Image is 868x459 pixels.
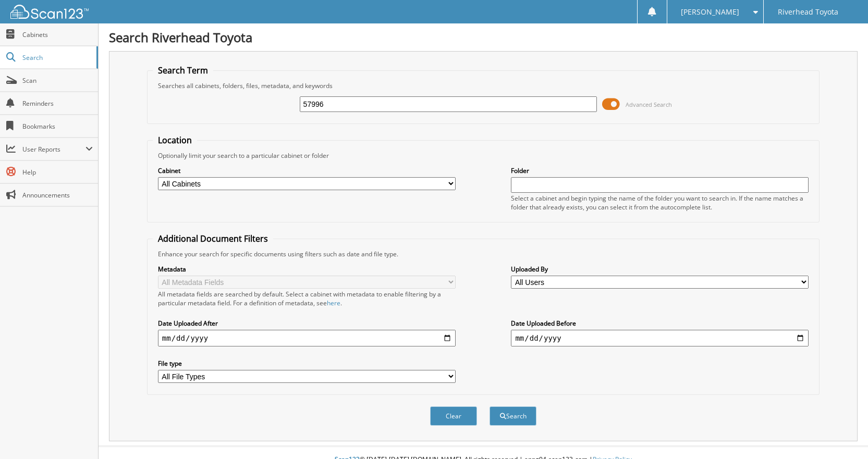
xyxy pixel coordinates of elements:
label: Uploaded By [511,265,809,274]
input: end [511,330,809,346]
span: Search [22,53,91,62]
button: Search [490,406,536,426]
span: Announcements [22,191,93,200]
span: Bookmarks [22,122,93,131]
legend: Additional Document Filters [153,233,273,244]
input: start [158,330,456,346]
label: Date Uploaded After [158,319,456,328]
a: here [327,299,340,307]
label: Cabinet [158,166,456,175]
div: Searches all cabinets, folders, files, metadata, and keywords [153,81,814,90]
span: Riverhead Toyota [778,9,838,15]
label: Metadata [158,265,456,274]
iframe: Chat Widget [816,409,868,459]
span: Advanced Search [626,101,672,108]
span: Scan [22,76,93,85]
legend: Location [153,134,197,146]
div: Optionally limit your search to a particular cabinet or folder [153,151,814,160]
span: Reminders [22,99,93,108]
span: [PERSON_NAME] [681,9,739,15]
span: Help [22,168,93,177]
div: Select a cabinet and begin typing the name of the folder you want to search in. If the name match... [511,194,809,212]
label: Folder [511,166,809,175]
img: scan123-logo-white.svg [10,5,89,19]
span: Cabinets [22,30,93,39]
legend: Search Term [153,65,213,76]
h1: Search Riverhead Toyota [109,29,858,46]
div: All metadata fields are searched by default. Select a cabinet with metadata to enable filtering b... [158,290,456,307]
button: Clear [430,406,477,426]
label: Date Uploaded Before [511,319,809,328]
label: File type [158,359,456,368]
span: User Reports [22,145,85,154]
div: Enhance your search for specific documents using filters such as date and file type. [153,250,814,258]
